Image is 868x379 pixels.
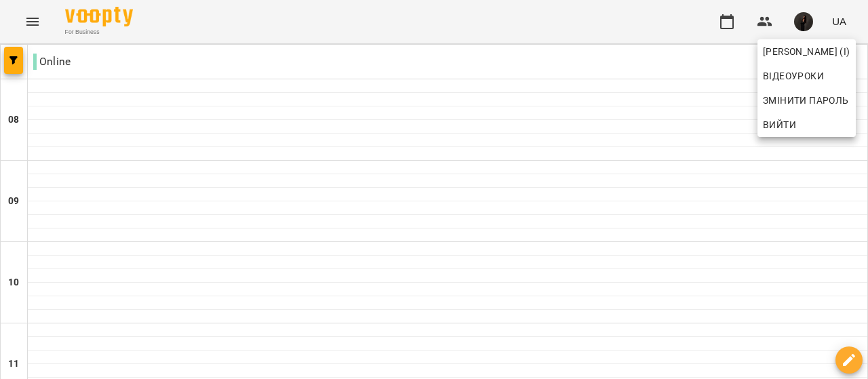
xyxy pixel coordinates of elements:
a: Відеоуроки [757,64,829,88]
a: [PERSON_NAME] (і) [757,39,856,64]
span: Відеоуроки [763,68,824,84]
span: Змінити пароль [763,92,850,108]
button: Вийти [757,113,856,137]
span: [PERSON_NAME] (і) [763,43,850,60]
a: Змінити пароль [757,88,856,113]
span: Вийти [763,117,796,133]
